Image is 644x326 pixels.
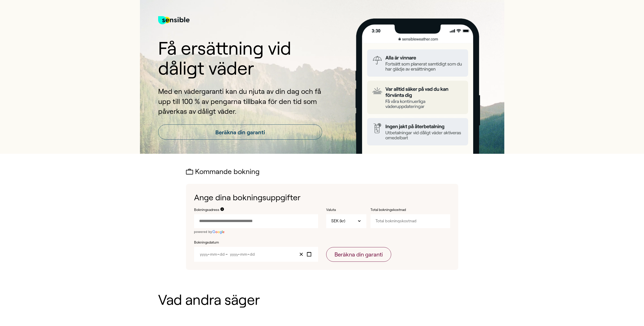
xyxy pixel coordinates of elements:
[370,207,421,212] label: Total bokningskostnad
[194,240,318,245] label: Bokningsdatum
[297,251,305,258] button: Clear value
[194,207,219,212] label: Bokningsadress
[158,10,190,30] img: test for bg
[200,252,208,256] input: Year
[225,252,229,256] span: –
[370,214,450,228] input: Total bokningskostnad
[331,218,345,224] span: SEK (kr)
[210,252,217,256] input: Month
[158,292,486,308] h1: Vad andra säger
[349,18,486,154] img: Product box
[194,230,212,234] span: powered by
[250,252,255,256] input: Day
[247,252,250,256] span: -
[326,207,366,212] label: Valuta
[240,252,247,256] input: Month
[186,168,458,176] h2: Kommande bokning
[217,252,219,256] span: -
[194,192,450,203] h1: Ange dina bokningsuppgifter
[208,252,210,256] span: -
[238,252,240,256] span: -
[158,86,322,116] p: Med en vädergaranti kan du njuta av din dag och få upp till 100 % av pengarna tillbaka för den ti...
[158,38,322,78] h1: Få ersättning vid dåligt väder
[212,230,225,234] img: Google logo
[305,251,313,258] button: Toggle calendar
[326,247,391,262] button: Beräkna din garanti
[158,124,322,140] a: Beräkna din garanti
[219,252,225,256] input: Day
[230,252,238,256] input: Year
